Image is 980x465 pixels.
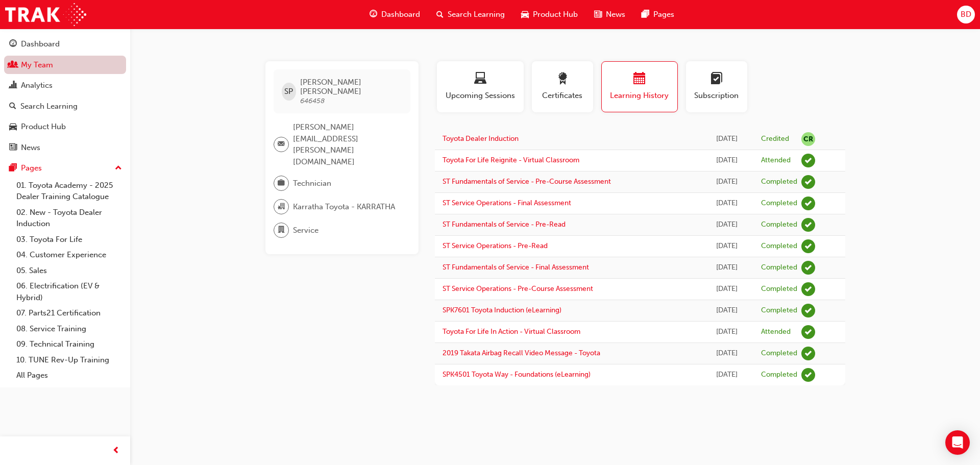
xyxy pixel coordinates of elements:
a: news-iconNews [586,4,633,25]
button: Pages [4,159,126,178]
span: learningRecordVerb_COMPLETE-icon [801,368,815,382]
div: Pages [21,162,42,174]
div: Product Hub [21,121,66,133]
div: Completed [761,370,797,380]
span: null-icon [801,132,815,146]
span: Learning History [609,90,670,102]
div: Attended [761,156,791,165]
a: pages-iconPages [633,4,682,25]
span: laptop-icon [474,72,486,86]
a: Toyota For Life In Action - Virtual Classroom [443,327,580,336]
div: Tue Aug 29 2023 22:00:00 GMT+0800 (Australian Western Standard Time) [708,219,746,231]
span: 646458 [300,96,325,105]
a: 07. Parts21 Certification [12,305,126,321]
div: Open Intercom Messenger [945,430,970,455]
span: chart-icon [9,81,17,90]
a: ST Service Operations - Pre-Read [443,241,548,250]
div: Tue Aug 29 2023 22:00:00 GMT+0800 (Australian Western Standard Time) [708,240,746,252]
span: pages-icon [9,164,17,173]
div: Completed [761,220,797,230]
span: pages-icon [642,8,649,21]
div: Analytics [21,80,53,91]
a: ST Fundamentals of Service - Final Assessment [443,263,589,272]
a: 08. Service Training [12,321,126,337]
span: learningRecordVerb_COMPLETE-icon [801,347,815,360]
div: Wed Oct 05 2022 22:00:00 GMT+0800 (Australian Western Standard Time) [708,326,746,338]
a: SPK7601 Toyota Induction (eLearning) [443,306,561,314]
span: up-icon [115,162,122,175]
span: news-icon [594,8,602,21]
div: Completed [761,263,797,273]
span: guage-icon [370,8,377,21]
a: Analytics [4,76,126,95]
span: learningRecordVerb_COMPLETE-icon [801,197,815,210]
a: ST Fundamentals of Service - Pre-Course Assessment [443,177,611,186]
a: Toyota For Life Reignite - Virtual Classroom [443,156,579,164]
div: Completed [761,349,797,358]
a: ST Fundamentals of Service - Pre-Read [443,220,566,229]
a: SPK4501 Toyota Way - Foundations (eLearning) [443,370,591,379]
a: guage-iconDashboard [361,4,428,25]
span: [PERSON_NAME] [PERSON_NAME] [300,78,402,96]
div: Dashboard [21,38,60,50]
div: Tue Aug 29 2023 22:00:00 GMT+0800 (Australian Western Standard Time) [708,198,746,209]
span: Search Learning [448,9,505,20]
span: briefcase-icon [278,177,285,190]
span: Technician [293,178,331,189]
span: Karratha Toyota - KARRATHA [293,201,395,213]
span: award-icon [556,72,569,86]
span: calendar-icon [633,72,646,86]
span: department-icon [278,224,285,237]
span: learningRecordVerb_COMPLETE-icon [801,304,815,317]
a: ST Service Operations - Pre-Course Assessment [443,284,593,293]
a: News [4,138,126,157]
div: Credited [761,134,789,144]
a: Trak [5,3,86,26]
a: search-iconSearch Learning [428,4,513,25]
span: learningRecordVerb_COMPLETE-icon [801,282,815,296]
span: learningRecordVerb_COMPLETE-icon [801,261,815,275]
span: search-icon [436,8,444,21]
span: car-icon [9,123,17,132]
div: Tue Mar 25 2025 20:00:00 GMT+0800 (Australian Western Standard Time) [708,133,746,145]
span: learningRecordVerb_COMPLETE-icon [801,239,815,253]
span: learningRecordVerb_COMPLETE-icon [801,218,815,232]
a: 01. Toyota Academy - 2025 Dealer Training Catalogue [12,178,126,205]
div: Completed [761,177,797,187]
span: Dashboard [381,9,420,20]
span: News [606,9,625,20]
span: guage-icon [9,40,17,49]
span: news-icon [9,143,17,153]
div: Completed [761,241,797,251]
span: search-icon [9,102,16,111]
span: [PERSON_NAME][EMAIL_ADDRESS][PERSON_NAME][DOMAIN_NAME] [293,121,402,167]
span: SP [284,86,293,97]
span: people-icon [9,61,17,70]
div: Completed [761,284,797,294]
span: Certificates [540,90,585,102]
a: Product Hub [4,117,126,136]
div: Completed [761,306,797,315]
button: Certificates [532,61,593,112]
button: Learning History [601,61,678,112]
div: Tue Aug 29 2023 22:00:00 GMT+0800 (Australian Western Standard Time) [708,176,746,188]
a: My Team [4,56,126,75]
span: learningRecordVerb_COMPLETE-icon [801,175,815,189]
div: Wed Jul 27 2022 22:00:00 GMT+0800 (Australian Western Standard Time) [708,348,746,359]
span: BD [961,9,971,20]
a: 05. Sales [12,263,126,279]
a: Search Learning [4,97,126,116]
div: Tue Apr 23 2024 14:30:00 GMT+0800 (Australian Western Standard Time) [708,155,746,166]
span: learningRecordVerb_ATTEND-icon [801,325,815,339]
span: Subscription [694,90,740,102]
span: organisation-icon [278,200,285,213]
span: learningplan-icon [710,72,723,86]
a: 03. Toyota For Life [12,232,126,248]
span: Service [293,225,318,236]
button: Upcoming Sessions [437,61,524,112]
a: ST Service Operations - Final Assessment [443,199,571,207]
a: 09. Technical Training [12,336,126,352]
span: email-icon [278,138,285,151]
div: Tue Aug 29 2023 22:00:00 GMT+0800 (Australian Western Standard Time) [708,283,746,295]
button: Subscription [686,61,747,112]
